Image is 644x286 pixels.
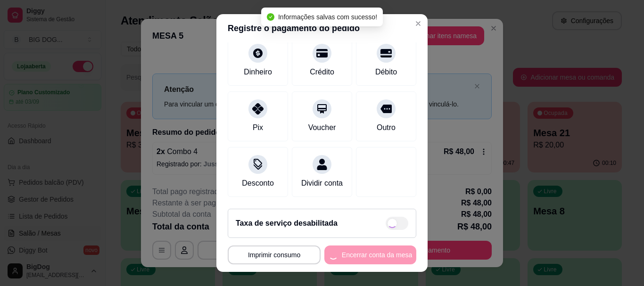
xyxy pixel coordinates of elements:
[228,245,321,264] button: Imprimir consumo
[278,13,377,21] span: Informações salvas com sucesso!
[236,218,338,229] h2: Taxa de serviço desabilitada
[253,122,263,133] div: Pix
[411,16,426,31] button: Close
[375,66,397,78] div: Débito
[377,122,396,133] div: Outro
[244,66,272,78] div: Dinheiro
[267,13,274,21] span: check-circle
[216,14,428,42] header: Registre o pagamento do pedido
[301,178,343,189] div: Dividir conta
[310,66,334,78] div: Crédito
[308,122,336,133] div: Voucher
[242,178,274,189] div: Desconto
